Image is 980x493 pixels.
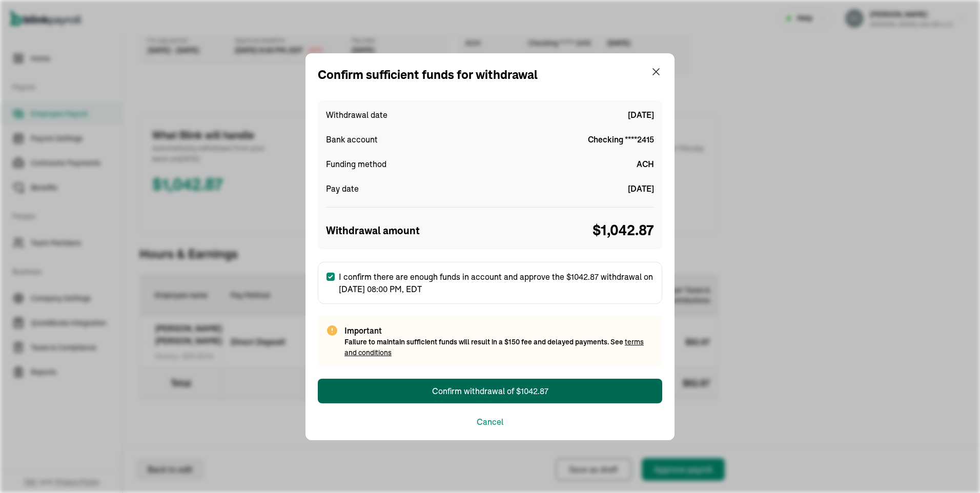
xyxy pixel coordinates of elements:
input: I confirm there are enough funds in account and approve the $1042.87 withdrawal on [DATE] 08:00 P... [326,273,335,281]
span: Bank account [326,133,378,146]
span: Pay date [326,182,359,195]
span: ACH [637,158,654,170]
span: Withdrawal amount [326,223,420,238]
span: [DATE] [628,109,654,121]
span: Important [344,324,654,337]
label: I confirm there are enough funds in account and approve the $1042.87 withdrawal on [DATE] 08:00 P... [318,262,662,304]
span: Failure to maintain sufficient funds will result in a $150 fee and delayed payments. See [344,337,644,357]
div: Confirm sufficient funds for withdrawal [318,66,538,84]
button: Cancel [477,416,503,428]
div: Confirm withdrawal of $1042.87 [432,385,548,397]
span: Funding method [326,158,386,170]
span: Withdrawal date [326,109,387,121]
span: [DATE] [628,182,654,195]
a: terms and conditions [344,337,644,357]
span: $ 1,042.87 [593,220,654,241]
button: Confirm withdrawal of $1042.87 [318,379,662,403]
